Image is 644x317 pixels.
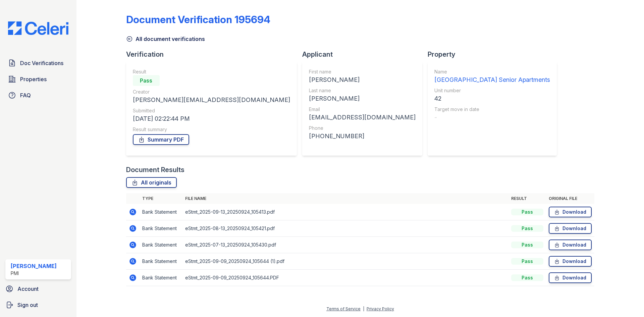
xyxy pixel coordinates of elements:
[17,301,38,309] span: Sign out
[309,87,416,94] div: Last name
[434,106,550,113] div: Target move in date
[428,50,562,59] div: Property
[326,306,361,311] a: Terms of Service
[511,225,543,232] div: Pass
[133,95,290,105] div: [PERSON_NAME][EMAIL_ADDRESS][DOMAIN_NAME]
[11,270,57,277] div: PMI
[434,68,550,85] a: Name [GEOGRAPHIC_DATA] Senior Apartments
[20,91,31,99] span: FAQ
[140,220,182,237] td: Bank Statement
[17,285,39,293] span: Account
[133,126,290,133] div: Result summary
[309,131,416,141] div: [PHONE_NUMBER]
[434,113,550,122] div: -
[434,75,550,85] div: [GEOGRAPHIC_DATA] Senior Apartments
[182,253,508,270] td: eStmt_2025-09-09_20250924_105644 (1).pdf
[140,204,182,220] td: Bank Statement
[434,94,550,103] div: 42
[511,258,543,265] div: Pass
[182,204,508,220] td: eStmt_2025-09-13_20250924_105413.pdf
[133,89,290,95] div: Creator
[3,298,74,312] a: Sign out
[434,68,550,75] div: Name
[133,134,189,145] a: Summary PDF
[511,274,543,281] div: Pass
[140,253,182,270] td: Bank Statement
[434,87,550,94] div: Unit number
[3,282,74,296] a: Account
[549,240,592,250] a: Download
[309,106,416,113] div: Email
[309,75,416,85] div: [PERSON_NAME]
[549,207,592,217] a: Download
[549,223,592,234] a: Download
[363,306,364,311] div: |
[20,59,63,67] span: Doc Verifications
[126,35,205,43] a: All document verifications
[126,165,184,174] div: Document Results
[309,68,416,75] div: First name
[133,68,290,75] div: Result
[133,114,290,123] div: [DATE] 02:22:44 PM
[182,220,508,237] td: eStmt_2025-08-13_20250924_105421.pdf
[5,89,71,102] a: FAQ
[511,209,543,215] div: Pass
[133,107,290,114] div: Submitted
[182,193,508,204] th: File name
[126,50,302,59] div: Verification
[126,13,270,25] div: Document Verification 195694
[182,237,508,253] td: eStmt_2025-07-13_20250924_105430.pdf
[133,75,160,86] div: Pass
[182,270,508,286] td: eStmt_2025-09-09_20250924_105644.PDF
[309,113,416,122] div: [EMAIL_ADDRESS][DOMAIN_NAME]
[302,50,428,59] div: Applicant
[508,193,546,204] th: Result
[140,193,182,204] th: Type
[3,21,74,35] img: CE_Logo_Blue-a8612792a0a2168367f1c8372b55b34899dd931a85d93a1a3d3e32e68fde9ad4.png
[5,72,71,86] a: Properties
[546,193,594,204] th: Original file
[5,56,71,70] a: Doc Verifications
[20,75,47,83] span: Properties
[309,94,416,103] div: [PERSON_NAME]
[140,270,182,286] td: Bank Statement
[511,242,543,248] div: Pass
[140,237,182,253] td: Bank Statement
[549,256,592,267] a: Download
[367,306,394,311] a: Privacy Policy
[309,125,416,131] div: Phone
[11,262,57,270] div: [PERSON_NAME]
[549,272,592,283] a: Download
[126,177,177,188] a: All originals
